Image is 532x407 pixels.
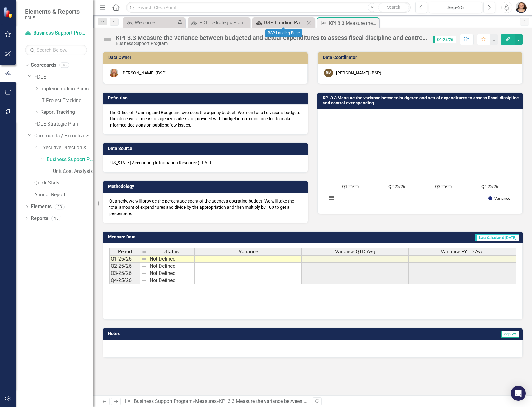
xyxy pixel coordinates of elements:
img: Not Defined [103,35,113,45]
span: Variance FYTD Avg [441,249,483,255]
td: Not Defined [148,270,195,277]
div: BSP Landing Page [264,19,305,26]
div: Welcome [135,19,176,26]
a: Implementation Plans [40,85,93,93]
td: Not Defined [148,263,195,270]
p: The Office of Planning and Budgeting oversees the agency budget. We monitor all divisions' budget... [109,109,301,128]
a: Business Support Program [25,30,87,37]
a: FDLE Strategic Plan [34,121,93,128]
text: Q3-25/26 [435,184,452,189]
div: KPI 3.3 Measure the variance between budgeted and actual expenditures to assess fiscal discipline... [219,398,495,404]
div: 18 [59,63,69,68]
span: Search [387,5,400,10]
a: Business Support Program [47,156,93,163]
h3: Data Owner [108,55,305,60]
text: Q2-25/26 [388,184,405,189]
a: BSP Landing Page [254,19,305,26]
a: FDLE Strategic Plan [189,19,248,26]
div: [PERSON_NAME] (BSP) [336,70,381,76]
h3: Measure Data [108,235,267,239]
div: Sep-25 [431,4,480,12]
img: 8DAGhfEEPCf229AAAAAElFTkSuQmCC [142,264,147,269]
img: 8DAGhfEEPCf229AAAAAElFTkSuQmCC [142,256,147,261]
p: [US_STATE] Accounting Information Resource (FLAIR) [109,160,301,166]
h3: Data Source [108,146,305,151]
div: » » [125,398,308,405]
a: Measures [195,398,217,404]
img: 8DAGhfEEPCf229AAAAAElFTkSuQmCC [142,278,147,283]
a: Welcome [124,19,176,26]
h3: KPI 3.3 Measure the variance between budgeted and actual expenditures to assess fiscal discipline... [323,96,520,105]
input: Search Below... [25,45,87,55]
a: Unit Cost Analysis [53,168,93,175]
span: Q1-25/26 [433,36,456,43]
p: Quarterly, we will provide the percentage spent of the agency's operating budget. We will take th... [109,198,301,217]
span: Period [118,249,132,255]
div: FDLE Strategic Plan [199,19,248,26]
div: [PERSON_NAME] (BSP) [121,70,167,76]
a: FDLE [34,74,93,81]
td: Q3-25/26 [109,270,140,277]
img: 8DAGhfEEPCf229AAAAAElFTkSuQmCC [142,250,147,255]
h3: Methodology [108,184,305,189]
button: Show Variance [488,195,511,201]
div: Business Support Program [116,41,427,46]
h3: Notes [108,331,266,336]
a: Report Tracking [40,109,93,116]
div: 15 [51,216,61,221]
h3: Definition [108,96,305,100]
span: Sep-25 [501,331,519,338]
span: Last Calculated [DATE] [475,234,519,241]
img: Elizabeth Martin [516,2,527,13]
input: Search ClearPoint... [126,2,411,13]
div: KPI 3.3 Measure the variance between budgeted and actual expenditures to assess fiscal discipline... [329,19,378,27]
a: Annual Report [34,191,93,199]
h3: Data Coordinator [323,55,519,60]
small: FDLE [25,15,80,20]
td: Q4-25/26 [109,277,140,284]
svg: Interactive chart [324,114,516,208]
div: BSP Landing Page [265,29,302,37]
a: Commands / Executive Support Branch [34,132,93,140]
button: View chart menu, Chart [327,194,336,202]
img: ClearPoint Strategy [3,7,14,18]
div: Open Intercom Messenger [511,386,526,401]
a: Quick Stats [34,180,93,187]
span: Variance [239,249,258,255]
button: Search [378,3,409,12]
img: Jennifer Miller [110,69,118,77]
td: Q1-25/26 [109,255,140,263]
a: Reports [31,215,48,222]
div: Chart. Highcharts interactive chart. [324,114,516,208]
a: Business Support Program [134,398,193,404]
button: Sep-25 [429,2,482,13]
text: Q4-25/26 [481,184,498,189]
div: KPI 3.3 Measure the variance between budgeted and actual expenditures to assess fiscal discipline... [116,34,427,41]
span: Elements & Reports [25,8,80,15]
div: 33 [55,204,65,209]
a: Executive Direction & Business Support [40,144,93,151]
td: Not Defined [148,277,195,284]
img: 8DAGhfEEPCf229AAAAAElFTkSuQmCC [142,271,147,276]
span: Status [164,249,179,255]
td: Q2-25/26 [109,263,140,270]
a: Elements [31,203,52,210]
text: Q1-25/26 [342,184,359,189]
a: IT Project Tracking [40,97,93,104]
div: BM [324,69,333,77]
a: Scorecards [31,62,56,69]
td: Not Defined [148,255,195,263]
span: Variance QTD Avg [335,249,375,255]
